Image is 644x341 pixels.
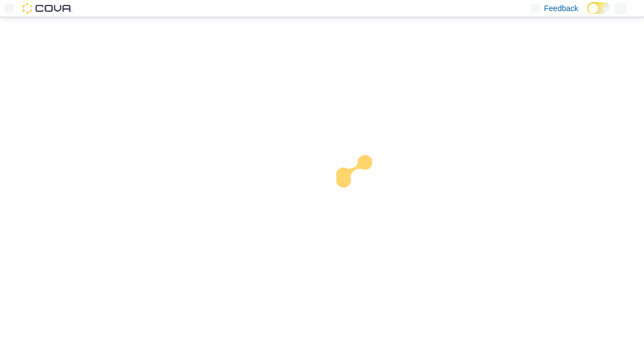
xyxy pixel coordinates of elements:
[22,3,72,14] img: Cova
[322,147,406,230] img: cova-loader
[544,3,578,14] span: Feedback
[587,14,588,14] span: Dark Mode
[587,2,611,14] input: Dark Mode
